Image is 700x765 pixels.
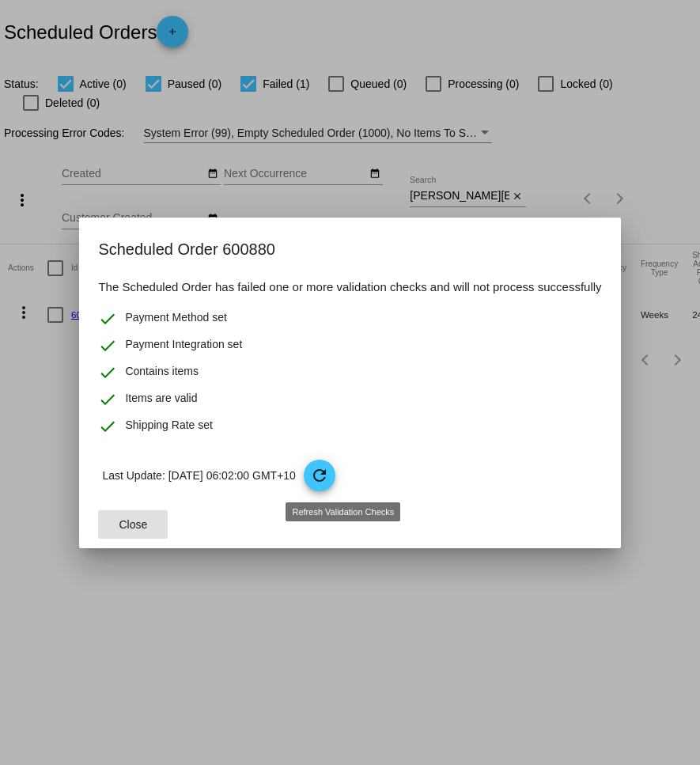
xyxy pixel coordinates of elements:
[125,309,226,328] span: Payment Method set
[98,278,601,297] h4: The Scheduled Order has failed one or more validation checks and will not process successfully
[125,390,197,409] span: Items are valid
[98,237,601,262] h2: Scheduled Order 600880
[102,460,601,491] p: Last Update: [DATE] 06:02:00 GMT+10
[125,336,242,355] span: Payment Integration set
[98,309,117,328] mat-icon: check
[98,417,117,436] mat-icon: check
[119,518,148,531] span: Close
[98,510,168,539] button: Close dialog
[310,466,329,485] mat-icon: refresh
[125,417,213,436] span: Shipping Rate set
[98,390,117,409] mat-icon: check
[98,363,117,382] mat-icon: check
[98,336,117,355] mat-icon: check
[125,363,199,382] span: Contains items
